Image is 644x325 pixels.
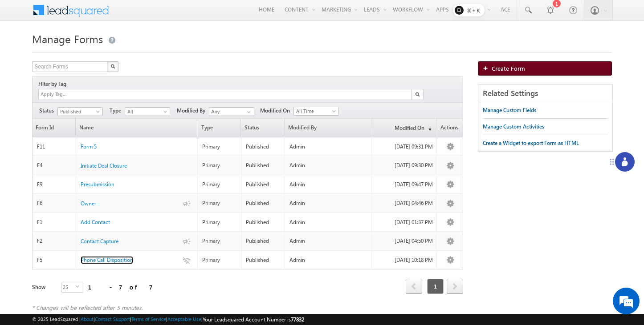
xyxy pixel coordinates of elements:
[76,285,83,289] span: select
[40,91,93,98] input: Apply Tag...
[58,108,100,116] span: Published
[483,119,544,135] a: Manage Custom Activities
[492,64,525,72] span: Create Form
[32,283,53,291] div: Show
[289,218,367,226] div: Admin
[483,139,579,147] div: Create a Widget to export Form as HTML
[81,237,118,245] a: Contact Capture
[478,85,612,102] div: Related Settings
[376,143,433,151] div: [DATE] 09:31 PM
[146,4,167,26] div: Minimize live chat window
[406,279,422,294] span: prev
[37,181,72,189] div: F9
[246,256,281,264] div: Published
[121,255,162,267] em: Start Chat
[202,181,237,189] div: Primary
[483,65,492,71] img: add_icon.png
[246,199,281,207] div: Published
[198,119,240,137] span: Type
[202,199,237,207] div: Primary
[483,106,536,114] div: Manage Custom Fields
[12,82,163,248] textarea: Type your message and hit 'Enter'
[81,200,96,208] a: Owner
[242,108,253,116] a: Show All Items
[246,181,281,189] div: Published
[447,280,463,294] a: next
[293,107,339,116] a: All Time
[177,107,209,115] span: Modified By
[57,107,103,116] a: Published
[294,107,336,115] span: All Time
[289,256,367,264] div: Admin
[246,237,281,245] div: Published
[81,257,133,263] span: Phone Call Disposition
[376,199,433,207] div: [DATE] 04:46 PM
[167,316,201,322] a: Acceptable Use
[81,181,114,188] span: Presubmission
[61,282,76,292] span: 25
[376,218,433,226] div: [DATE] 01:37 PM
[76,119,197,137] a: Name
[81,316,94,322] a: About
[131,316,166,322] a: Terms of Service
[372,119,436,137] a: Modified On(sorted descending)
[81,219,110,225] span: Add Contact
[260,107,293,115] span: Modified On
[81,200,96,207] span: Owner
[209,107,254,116] input: Type to Search
[202,256,237,264] div: Primary
[37,218,72,226] div: F1
[81,256,133,264] a: Phone Call Disposition
[203,316,304,323] span: Your Leadsquared Account Number is
[81,238,118,245] span: Contact Capture
[81,218,110,226] a: Add Contact
[202,237,237,245] div: Primary
[427,279,444,294] span: 1
[110,107,125,115] span: Type
[39,107,57,115] span: Status
[81,143,97,150] span: Form 5
[291,316,304,323] span: 77832
[289,181,367,189] div: Admin
[81,162,127,169] span: Initiate Deal Closure
[202,143,237,151] div: Primary
[46,47,150,58] div: Chat with us now
[483,123,544,131] div: Manage Custom Activities
[376,237,433,245] div: [DATE] 04:50 PM
[37,256,72,264] div: F5
[289,143,367,151] div: Admin
[376,161,433,169] div: [DATE] 09:30 PM
[81,181,114,189] a: Presubmission
[202,161,237,169] div: Primary
[202,218,237,226] div: Primary
[32,304,463,312] div: * Changes will be reflected after 5 minutes.
[437,119,463,137] span: Actions
[38,79,69,89] div: Filter by Tag
[246,161,281,169] div: Published
[241,119,284,137] span: Status
[32,32,103,46] span: Manage Forms
[37,237,72,245] div: F2
[37,161,72,169] div: F4
[246,218,281,226] div: Published
[376,181,433,189] div: [DATE] 09:47 PM
[289,161,367,169] div: Admin
[246,143,281,151] div: Published
[285,119,371,137] a: Modified By
[88,282,153,292] div: 1 - 7 of 7
[37,199,72,207] div: F6
[37,143,72,151] div: F11
[81,162,127,170] a: Initiate Deal Closure
[81,143,97,151] a: Form 5
[110,64,115,68] img: Search
[415,92,420,96] img: Search
[289,199,367,207] div: Admin
[447,279,463,294] span: next
[33,119,75,137] a: Form Id
[15,47,37,58] img: d_60004797649_company_0_60004797649
[424,125,432,132] span: (sorted descending)
[32,315,304,324] span: © 2025 LeadSquared | | | | |
[406,280,422,294] a: prev
[483,135,579,151] a: Create a Widget to export Form as HTML
[95,316,130,322] a: Contact Support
